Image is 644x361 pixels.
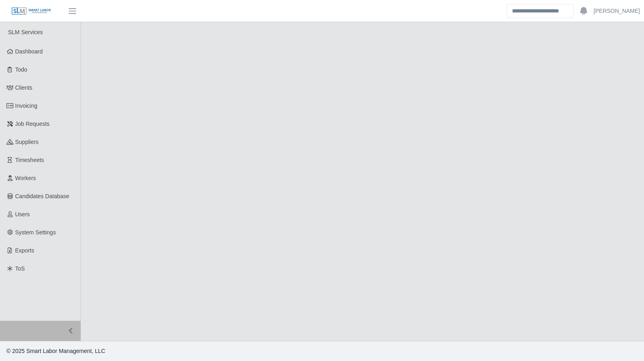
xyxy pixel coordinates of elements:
[15,48,43,55] span: Dashboard
[11,7,52,16] img: SLM Logo
[15,229,56,236] span: System Settings
[8,29,43,35] span: SLM Services
[507,4,574,18] input: Search
[594,7,640,15] a: [PERSON_NAME]
[15,247,34,254] span: Exports
[6,348,105,354] span: © 2025 Smart Labor Management, LLC
[15,175,36,181] span: Workers
[15,84,33,91] span: Clients
[15,66,27,73] span: Todo
[15,157,44,163] span: Timesheets
[15,265,25,272] span: ToS
[15,193,70,199] span: Candidates Database
[15,121,50,127] span: Job Requests
[15,211,30,217] span: Users
[15,139,39,145] span: Suppliers
[15,103,37,109] span: Invoicing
